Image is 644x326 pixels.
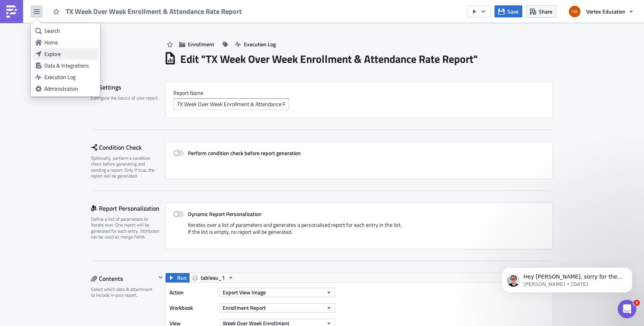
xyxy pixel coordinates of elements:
[220,288,335,297] button: Export View Image
[220,303,335,312] button: Enrollment Report
[91,216,160,240] div: Define a list of parameters to iterate over. One report will be generated for each entry. Attribu...
[188,40,214,48] span: Enrollment
[526,5,556,17] button: Share
[539,7,552,15] span: Share
[169,287,216,298] label: Action
[91,81,165,93] div: Settings
[91,203,165,214] div: Report Personalization
[189,273,236,282] button: tableau_1
[44,50,96,58] div: Explore
[3,29,32,35] a: Attendance
[44,62,96,69] div: Data & Integrations
[507,7,518,15] span: Save
[66,7,243,16] span: TX Week Over Week Enrollment & Attendance Rate Report
[3,12,368,18] p: Should you need more details, visit the following dashboards:
[91,142,165,153] div: Condition Check
[169,302,216,314] label: Workbook
[44,73,96,81] div: Execution Log
[201,273,225,282] span: tableau_1
[3,20,50,26] a: Enrollment Report
[188,210,262,218] strong: Dynamic Report Personalization
[634,300,640,306] span: 1
[490,251,644,305] iframe: Intercom notifications message
[177,273,187,282] span: Run
[223,304,266,312] span: Enrollment Report
[91,155,160,179] div: Optionally, perform a condition check before generating and sending a report. Only if true, the r...
[44,27,96,35] div: Search
[173,221,545,241] div: Iterates over a list of parameters and generates a personalised report for each entry in the list...
[173,90,545,96] label: Report Nam﻿e
[91,95,160,101] div: Configure the basics of your report.
[5,5,18,18] img: PushMetrics
[44,85,96,93] div: Administration
[156,273,165,282] button: Hide content
[188,149,301,157] strong: Perform condition check before report generation
[586,7,626,15] span: Vertex Education
[564,3,638,20] button: Vertex Education
[3,3,368,9] p: Attached are the TX Week-Over-Week Enrollment and Attendance Rate report, along with information ...
[495,5,522,17] button: Save
[175,38,218,50] button: Enrollment
[223,288,266,296] span: Export View Image
[244,40,276,48] span: Execution Log
[618,300,636,318] iframe: Intercom live chat
[3,3,368,35] body: Rich Text Area. Press ALT-0 for help.
[91,286,156,298] div: Select which data & attachment to include in your report.
[180,52,478,66] h1: Edit " TX Week Over Week Enrollment & Attendance Rate Report "
[231,38,280,50] button: Execution Log
[166,273,190,282] button: Run
[44,39,96,46] div: Home
[568,5,581,18] img: Avatar
[91,273,156,284] div: Contents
